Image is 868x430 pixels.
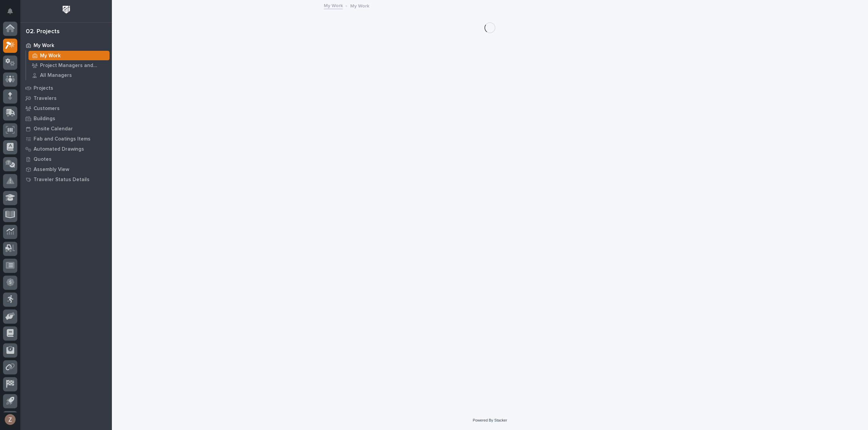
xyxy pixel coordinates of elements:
div: Notifications [8,8,17,19]
a: Fab and Coatings Items [20,134,112,144]
a: Onsite Calendar [20,124,112,134]
button: users-avatar [3,412,17,427]
a: Project Managers and Engineers [26,61,112,70]
p: Buildings [34,116,55,122]
p: Fab and Coatings Items [34,136,91,142]
a: Travelers [20,93,112,103]
p: Assembly View [34,167,69,173]
p: Automated Drawings [34,146,84,152]
p: Projects [34,85,53,91]
div: 02. Projects [26,28,60,36]
a: Traveler Status Details [20,174,112,185]
p: My Work [34,43,54,49]
a: Assembly View [20,164,112,174]
p: Onsite Calendar [34,126,73,132]
a: Projects [20,83,112,93]
p: All Managers [40,72,72,79]
p: My Work [40,53,61,59]
p: Traveler Status Details [34,177,90,183]
a: Powered By Stacker [473,418,507,422]
p: Project Managers and Engineers [40,63,107,69]
p: My Work [350,2,369,9]
a: My Work [20,40,112,50]
a: Buildings [20,113,112,124]
a: All Managers [26,70,112,80]
a: Customers [20,103,112,113]
img: Workspace Logo [60,3,73,16]
p: Travelers [34,95,57,102]
a: My Work [26,51,112,60]
p: Quotes [34,156,52,163]
a: Quotes [20,154,112,164]
a: My Work [324,1,343,9]
a: Automated Drawings [20,144,112,154]
button: Notifications [3,4,17,18]
p: Customers [34,106,60,112]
